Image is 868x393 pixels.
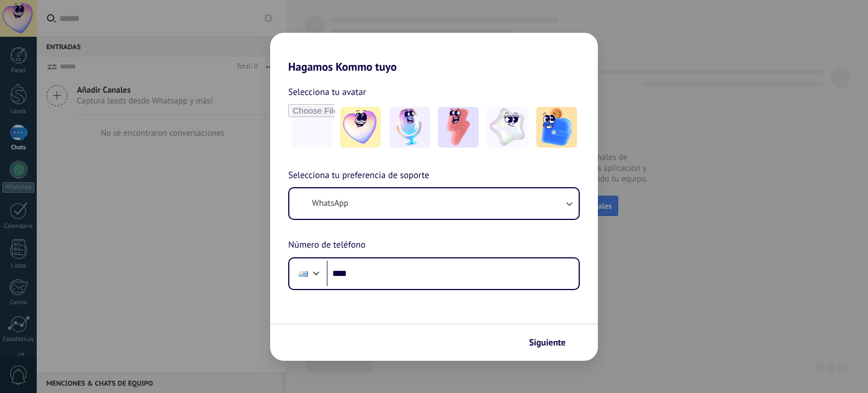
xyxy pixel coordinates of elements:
[288,169,429,183] span: Selecciona tu preferencia de soporte
[340,107,381,148] img: -1.jpeg
[293,262,314,286] div: Uruguay: + 598
[288,85,366,100] span: Selecciona tu avatar
[524,333,581,352] button: Siguiente
[529,339,566,347] span: Siguiente
[536,107,577,148] img: -5.jpeg
[312,198,348,209] span: WhatsApp
[288,238,366,253] span: Número de teléfono
[389,107,430,148] img: -2.jpeg
[270,33,598,74] h2: Hagamos Kommo tuyo
[438,107,479,148] img: -3.jpeg
[289,188,579,219] button: WhatsApp
[487,107,528,148] img: -4.jpeg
